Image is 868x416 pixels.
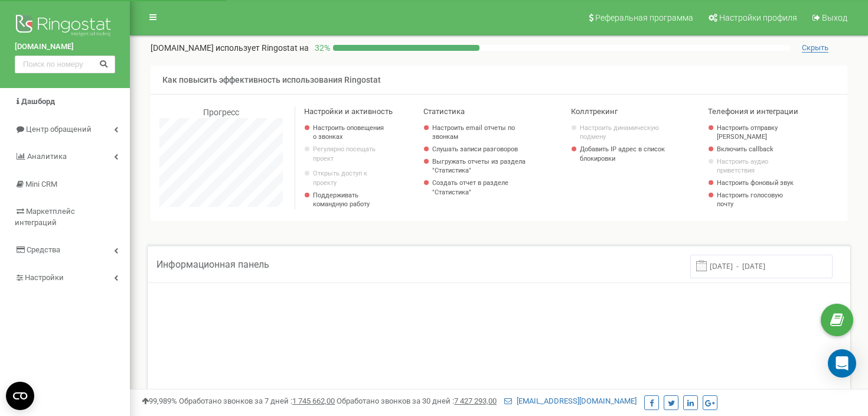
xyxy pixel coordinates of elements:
[156,259,269,270] span: Информационная панель
[27,245,60,254] span: Средства
[454,396,497,405] u: 7 427 293,00
[304,107,393,116] span: Настройки и активность
[142,396,177,405] span: 99,989%
[717,191,798,209] a: Настроить голосовую почту
[15,207,75,227] span: Маркетплейс интеграций
[27,152,67,161] span: Аналитика
[203,108,239,117] span: Прогресс
[15,41,115,53] a: [DOMAIN_NAME]
[21,97,55,106] span: Дашборд
[504,396,637,405] a: [EMAIL_ADDRESS][DOMAIN_NAME]
[216,43,309,53] span: использует Ringostat на
[432,145,527,154] a: Слушать записи разговоров
[26,125,92,134] span: Центр обращений
[15,12,115,41] img: Ringostat logo
[432,157,527,175] a: Выгружать отчеты из раздела "Статистика"
[717,145,798,154] a: Включить callback
[719,13,797,22] span: Настройки профиля
[580,123,667,142] a: Настроить динамическую подмену
[313,145,388,163] p: Регулярно посещать проект
[292,396,335,405] u: 1 745 662,00
[822,13,847,22] span: Выход
[717,157,798,175] a: Настроить аудио приветствия
[6,382,34,410] button: Open CMP widget
[313,123,388,142] a: Настроить оповещения о звонках
[802,43,828,53] span: Скрыть
[828,349,856,378] div: Open Intercom Messenger
[313,191,388,209] p: Поддерживать командную работу
[25,273,64,282] span: Настройки
[15,56,115,73] input: Поиск по номеру
[337,396,497,405] span: Обработано звонков за 30 дней :
[162,75,381,84] span: Как повысить эффективность использования Ringostat
[595,13,693,22] span: Реферальная программа
[313,169,388,187] a: Открыть доступ к проекту
[423,107,465,116] span: Статистика
[432,123,527,142] a: Настроить email отчеты по звонкам
[151,42,309,54] p: [DOMAIN_NAME]
[717,178,798,188] a: Настроить фоновый звук
[571,107,618,116] span: Коллтрекинг
[25,180,57,188] span: Mini CRM
[309,42,333,54] p: 32 %
[432,178,527,197] a: Создать отчет в разделе "Статистика"
[717,123,798,142] a: Настроить отправку [PERSON_NAME]
[708,107,798,116] span: Телефония и интеграции
[580,145,667,163] a: Добавить IP адрес в список блокировки
[179,396,335,405] span: Обработано звонков за 7 дней :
